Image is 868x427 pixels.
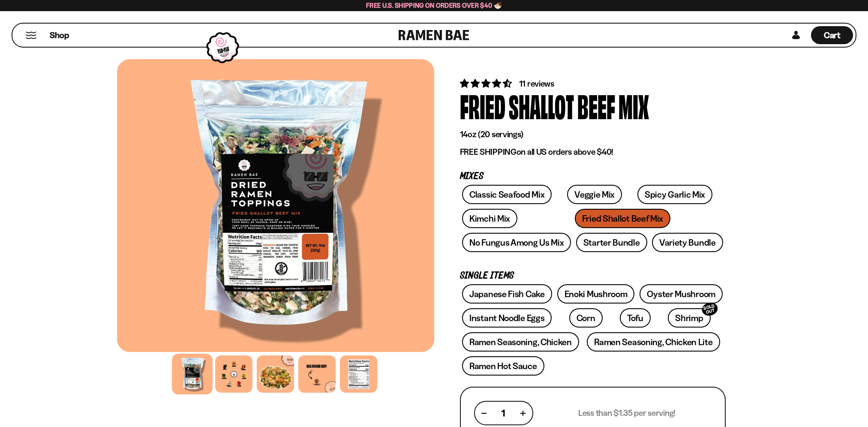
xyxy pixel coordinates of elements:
[50,26,69,44] a: Shop
[668,308,710,328] a: ShrimpSOLD OUT
[509,90,574,122] div: Shallot
[460,129,726,140] p: 14oz (20 servings)
[811,24,853,47] div: Cart
[460,147,726,157] p: on all US orders above $40!
[578,408,676,418] p: Less than $1.35 per serving!
[25,32,37,39] button: Mobile Menu Trigger
[460,90,505,122] div: Fried
[462,284,552,304] a: Japanese Fish Cake
[557,284,635,304] a: Enoki Mushroom
[619,90,649,122] div: Mix
[462,308,552,328] a: Instant Noodle Eggs
[460,272,726,280] p: Single Items
[462,209,517,228] a: Kimchi Mix
[577,90,615,122] div: Beef
[502,408,505,418] span: 1
[460,172,726,180] p: Mixes
[652,233,723,252] a: Variety Bundle
[569,308,603,328] a: Corn
[462,356,544,376] a: Ramen Hot Sauce
[637,185,712,204] a: Spicy Garlic Mix
[462,332,579,352] a: Ramen Seasoning, Chicken
[576,233,647,252] a: Starter Bundle
[50,30,69,41] span: Shop
[460,78,514,89] span: 4.64 stars
[587,332,720,352] a: Ramen Seasoning, Chicken Lite
[620,308,651,328] a: Tofu
[462,233,571,252] a: No Fungus Among Us Mix
[640,284,723,304] a: Oyster Mushroom
[460,147,517,157] strong: FREE SHIPPING
[567,185,622,204] a: Veggie Mix
[700,301,719,318] div: SOLD OUT
[519,78,554,89] span: 11 reviews
[824,30,841,40] span: Cart
[462,185,552,204] a: Classic Seafood Mix
[366,1,502,9] span: Free U.S. Shipping on Orders over $40 🍜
